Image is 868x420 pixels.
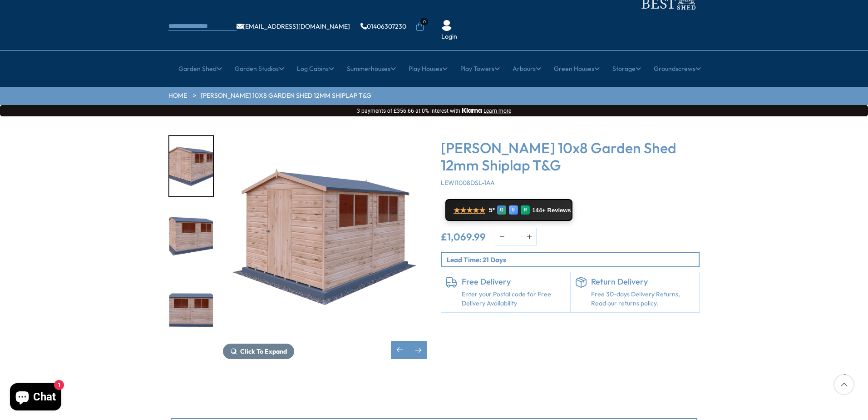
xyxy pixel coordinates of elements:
[169,207,213,268] img: LEWIS10X8_0096_200x200.jpg
[409,57,448,80] a: Play Houses
[223,135,427,359] div: 2 / 15
[201,91,371,100] a: [PERSON_NAME] 10x8 Garden Shed 12mm Shiplap T&G
[532,207,545,214] span: 144+
[7,383,64,413] inbox-online-store-chat: Shopify online store chat
[235,57,284,80] a: Garden Studios
[441,232,486,242] ins: £1,069.99
[521,205,530,215] div: R
[391,341,409,359] div: Previous slide
[360,23,406,30] a: 01406307230
[169,136,213,196] img: LEWIS10X8_0076_200x200.jpg
[297,57,334,80] a: Log Cabins
[612,57,641,80] a: Storage
[240,347,287,355] span: Click To Expand
[460,57,500,80] a: Play Towers
[223,344,294,359] button: Click To Expand
[554,57,600,80] a: Green Houses
[347,57,396,80] a: Summerhouses
[223,135,427,339] img: Lewis 10x8 Garden Shed 12mm Shiplap T&G
[462,290,566,308] a: Enter your Postal code for Free Delivery Availability
[168,135,214,197] div: 2 / 15
[441,139,700,174] h3: [PERSON_NAME] 10x8 Garden Shed 12mm Shiplap T&G
[168,277,214,340] div: 4 / 15
[415,22,424,31] a: 0
[513,57,541,80] a: Arbours
[169,278,213,339] img: LEWIS10X8_0118_200x200.jpg
[237,23,350,30] a: [EMAIL_ADDRESS][DOMAIN_NAME]
[441,179,495,187] span: LEWI1008DSL-1AA
[178,57,222,80] a: Garden Shed
[454,206,485,215] span: ★★★★★
[168,206,214,269] div: 3 / 15
[654,57,701,80] a: Groundscrews
[441,32,457,41] a: Login
[462,277,566,287] h6: Free Delivery
[447,255,699,265] p: Lead Time: 21 Days
[409,341,427,359] div: Next slide
[591,290,695,308] p: Free 30-days Delivery Returns, Read our returns policy.
[509,205,518,215] div: E
[168,91,187,100] a: HOME
[591,277,695,287] h6: Return Delivery
[441,20,452,31] img: User Icon
[420,18,428,25] span: 0
[445,199,572,221] a: ★★★★★ 5* G E R 144+ Reviews
[497,205,506,215] div: G
[547,207,571,214] span: Reviews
